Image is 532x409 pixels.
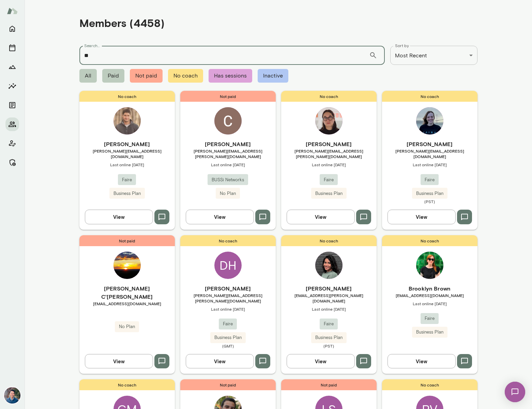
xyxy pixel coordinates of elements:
span: [PERSON_NAME][EMAIL_ADDRESS][PERSON_NAME][DOMAIN_NAME] [180,293,276,304]
button: View [85,210,153,224]
h6: [PERSON_NAME] [79,140,175,148]
span: Last online [DATE] [382,301,477,306]
span: [EMAIL_ADDRESS][PERSON_NAME][DOMAIN_NAME] [281,293,377,304]
img: CLARA RICAURTE [214,107,242,135]
span: (GMT) [180,343,276,349]
h6: [PERSON_NAME] [281,140,377,148]
span: Faire [320,177,338,183]
span: Not paid [79,235,175,246]
span: Last online [DATE] [382,162,477,167]
span: Last online [DATE] [180,306,276,312]
img: Alexa Cerf [416,107,443,135]
span: Faire [320,321,338,327]
span: No coach [382,379,477,390]
span: Faire [118,177,136,183]
span: Last online [DATE] [79,162,175,167]
span: Not paid [180,91,276,102]
span: Business Plan [412,329,447,336]
span: No coach [382,91,477,102]
button: Members [5,117,19,131]
span: No coach [168,69,203,83]
span: BUSSi Networks [208,177,248,183]
button: View [387,210,456,224]
span: Paid [102,69,124,83]
span: [EMAIL_ADDRESS][DOMAIN_NAME] [382,293,477,298]
h6: [PERSON_NAME] [382,140,477,148]
span: Not paid [130,69,163,83]
button: Home [5,22,19,36]
span: Last online [DATE] [281,306,377,312]
span: Last online [DATE] [281,162,377,167]
img: Mento [7,4,18,17]
button: View [186,210,254,224]
span: Business Plan [109,190,145,197]
span: No coach [281,91,377,102]
span: (PST) [281,343,377,349]
button: Manage [5,156,19,169]
button: View [287,354,355,368]
span: Faire [219,321,237,327]
button: View [186,354,254,368]
button: View [287,210,355,224]
span: Business Plan [412,190,447,197]
span: No coach [79,379,175,390]
span: No coach [79,91,175,102]
span: No Plan [115,323,139,330]
span: Not paid [180,379,276,390]
button: Documents [5,98,19,112]
img: Divya Sudhakar [315,252,343,279]
h6: [PERSON_NAME] C'[PERSON_NAME] [79,284,175,301]
button: View [387,354,456,368]
span: No coach [382,235,477,246]
span: [PERSON_NAME][EMAIL_ADDRESS][DOMAIN_NAME] [79,148,175,159]
span: No coach [180,235,276,246]
span: All [79,69,97,83]
span: Not paid [281,379,377,390]
h4: Members (4458) [79,16,165,29]
span: [PERSON_NAME][EMAIL_ADDRESS][DOMAIN_NAME] [382,148,477,159]
img: Brooklyn Brown [416,252,443,279]
span: [PERSON_NAME][EMAIL_ADDRESS][PERSON_NAME][DOMAIN_NAME] [180,148,276,159]
label: Sort by [395,43,409,48]
span: [EMAIL_ADDRESS][DOMAIN_NAME] [79,301,175,306]
span: Inactive [258,69,288,83]
img: Alex Yu [4,387,20,404]
span: Business Plan [311,334,347,341]
span: Faire [421,315,439,322]
img: Bryan Holder [113,107,141,135]
h6: [PERSON_NAME] [281,284,377,293]
button: View [85,354,153,368]
div: DH [214,252,242,279]
span: No Plan [216,190,240,197]
h6: [PERSON_NAME] [180,140,276,148]
span: Business Plan [210,334,246,341]
span: No coach [281,235,377,246]
button: Growth Plan [5,60,19,74]
span: Faire [421,177,439,183]
span: Business Plan [311,190,347,197]
button: Client app [5,137,19,150]
div: Most Recent [390,46,477,65]
img: Ryan Lee [315,107,343,135]
span: (PST) [382,199,477,204]
button: Sessions [5,41,19,55]
h6: Brooklyn Brown [382,284,477,293]
img: Tiffany C'deBaca [113,252,141,279]
label: Search... [84,43,100,48]
span: [PERSON_NAME][EMAIL_ADDRESS][PERSON_NAME][DOMAIN_NAME] [281,148,377,159]
h6: [PERSON_NAME] [180,284,276,293]
span: Last online [DATE] [180,162,276,167]
span: Has sessions [209,69,252,83]
button: Insights [5,79,19,93]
